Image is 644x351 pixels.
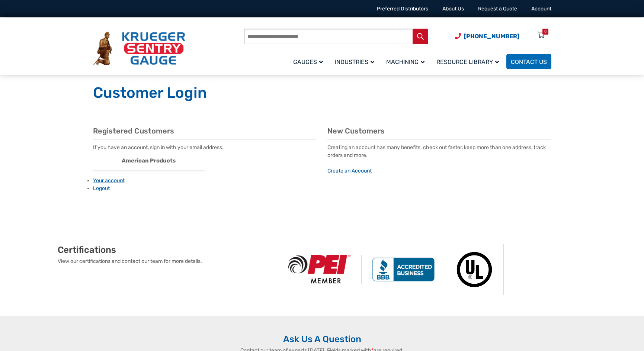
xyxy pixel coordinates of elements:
p: Creating an account has many benefits: check out faster, keep more than one address, track orders... [327,144,551,175]
a: Industries [330,53,382,70]
a: Resource Library [432,53,506,70]
img: PEI Member [278,255,362,284]
strong: American Products [122,157,176,164]
a: Your account [93,177,125,184]
span: Gauges [293,58,323,65]
img: Underwriters Laboratories [445,244,504,295]
a: Create an Account [327,168,372,174]
img: BBB [362,257,445,281]
a: Account [531,6,551,12]
a: Machining [382,53,432,70]
a: Preferred Distributors [377,6,428,12]
a: Logout [93,185,110,191]
h2: Certifications [58,244,278,255]
a: About Us [442,6,464,12]
h2: New Customers [327,126,551,136]
a: Phone Number (920) 434-8860 [455,32,519,41]
h2: Registered Customers [93,126,317,136]
span: Machining [386,58,424,65]
a: Contact Us [506,54,551,69]
span: Resource Library [436,58,499,65]
a: Gauges [289,53,330,70]
img: Krueger Sentry Gauge [93,32,185,66]
span: Industries [335,58,374,65]
a: Request a Quote [478,6,517,12]
p: If you have an account, sign in with your email address. [93,144,317,151]
div: 0 [544,29,547,35]
h1: Customer Login [93,84,551,102]
span: Contact Us [511,58,547,65]
p: View our certifications and contact our team for more details. [58,257,278,265]
h2: Ask Us A Question [93,334,551,345]
span: [PHONE_NUMBER] [464,33,519,40]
